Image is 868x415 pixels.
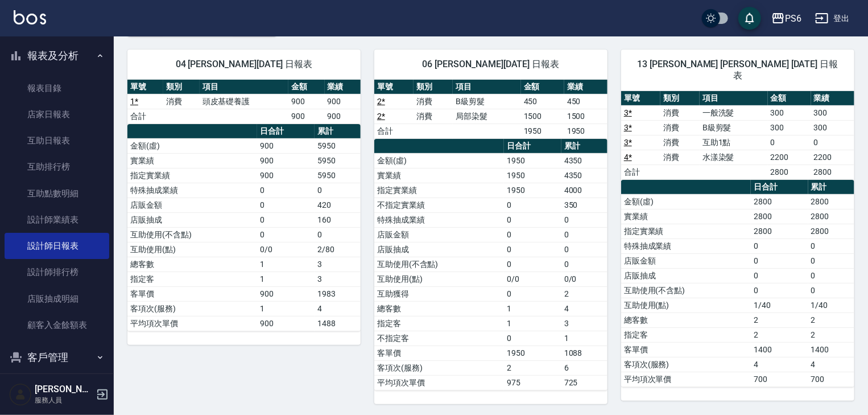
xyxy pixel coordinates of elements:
td: 3 [315,272,361,286]
th: 類別 [163,80,199,94]
td: 300 [768,120,811,135]
td: 實業績 [621,209,751,224]
a: 互助排行榜 [5,154,109,180]
td: 平均項次單價 [127,316,257,331]
td: 客項次(服務) [621,357,751,372]
td: 消費 [414,94,453,109]
td: 5950 [315,138,361,153]
td: 450 [521,94,564,109]
a: 店販抽成明細 [5,286,109,312]
td: 700 [751,372,808,387]
td: 2800 [808,224,854,239]
td: 900 [288,94,324,109]
td: 1400 [751,342,808,357]
td: 900 [257,138,315,153]
img: Person [9,383,32,406]
th: 項目 [200,80,289,94]
th: 日合計 [751,180,808,195]
td: 0 [504,257,561,272]
td: 0 [811,135,854,150]
td: 0 [751,239,808,253]
button: save [738,7,761,30]
button: PS6 [767,7,806,30]
td: 一般洗髮 [700,105,768,120]
td: 總客數 [621,313,751,327]
td: 0 [751,283,808,298]
th: 單號 [127,80,163,94]
td: 1088 [561,346,607,360]
td: 1983 [315,286,361,301]
td: 2200 [811,150,854,165]
td: 900 [325,109,361,124]
td: 1950 [504,153,561,168]
table: a dense table [621,91,854,180]
a: 報表目錄 [5,75,109,101]
td: 0 [257,183,315,198]
button: 登出 [811,8,854,29]
span: 06 [PERSON_NAME][DATE] 日報表 [388,59,594,70]
td: 975 [504,375,561,390]
td: 1 [561,331,607,346]
td: 1950 [504,183,561,198]
a: 設計師業績表 [5,207,109,233]
th: 業績 [325,80,361,94]
td: 1 [257,272,315,286]
th: 類別 [414,80,453,94]
td: 1 [504,301,561,316]
td: 0/0 [561,272,607,286]
td: 水漾染髮 [700,150,768,165]
h5: [PERSON_NAME] [35,384,93,395]
td: 4 [315,301,361,316]
table: a dense table [374,139,607,391]
th: 日合計 [504,139,561,154]
td: 4350 [561,168,607,183]
img: Logo [14,10,46,24]
td: 1 [504,316,561,331]
th: 項目 [453,80,521,94]
td: 金額(虛) [127,138,257,153]
td: 1950 [564,124,607,138]
td: 1 [257,301,315,316]
td: 金額(虛) [621,194,751,209]
td: 0 [561,257,607,272]
td: 1500 [564,109,607,124]
td: 900 [257,286,315,301]
td: 900 [288,109,324,124]
td: 4 [751,357,808,372]
td: 2800 [751,209,808,224]
table: a dense table [127,124,361,331]
td: 消費 [414,109,453,124]
td: 2 [751,313,808,327]
th: 金額 [521,80,564,94]
td: 0 [315,227,361,242]
th: 金額 [768,91,811,106]
td: 局部染髮 [453,109,521,124]
td: 2/80 [315,242,361,257]
table: a dense table [127,80,361,124]
th: 項目 [700,91,768,106]
td: 0 [504,286,561,301]
td: 0 [751,268,808,283]
td: 1/40 [751,298,808,313]
td: 1488 [315,316,361,331]
td: 5950 [315,153,361,168]
td: 3 [561,316,607,331]
td: 420 [315,198,361,212]
td: B級剪髮 [453,94,521,109]
td: 160 [315,212,361,227]
td: 平均項次單價 [621,372,751,387]
td: 725 [561,375,607,390]
table: a dense table [374,80,607,139]
td: 不指定實業績 [374,198,504,212]
td: 2800 [811,165,854,179]
td: 店販抽成 [127,212,257,227]
td: 特殊抽成業績 [127,183,257,198]
td: 0 [561,242,607,257]
td: 300 [811,120,854,135]
td: 消費 [660,105,700,120]
td: 4 [561,301,607,316]
td: 0 [504,212,561,227]
td: 0 [561,212,607,227]
div: PS6 [785,11,801,26]
td: 0 [751,253,808,268]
